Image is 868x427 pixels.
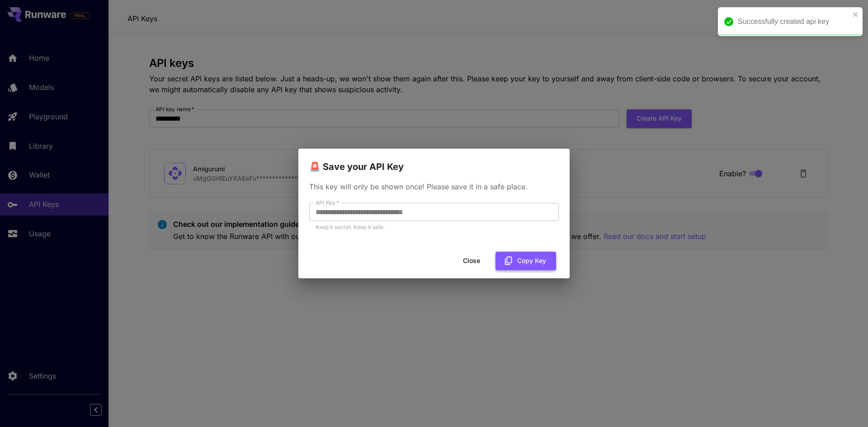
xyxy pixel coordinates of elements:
button: close [853,11,859,18]
button: Close [451,252,492,270]
label: API Key [316,199,339,206]
div: Successfully created api key [738,16,850,27]
button: Copy Key [495,252,556,270]
h2: 🚨 Save your API Key [298,149,570,174]
p: Keep it secret. Keep it safe. [316,223,552,232]
p: This key will only be shown once! Please save it in a safe place. [309,181,559,192]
